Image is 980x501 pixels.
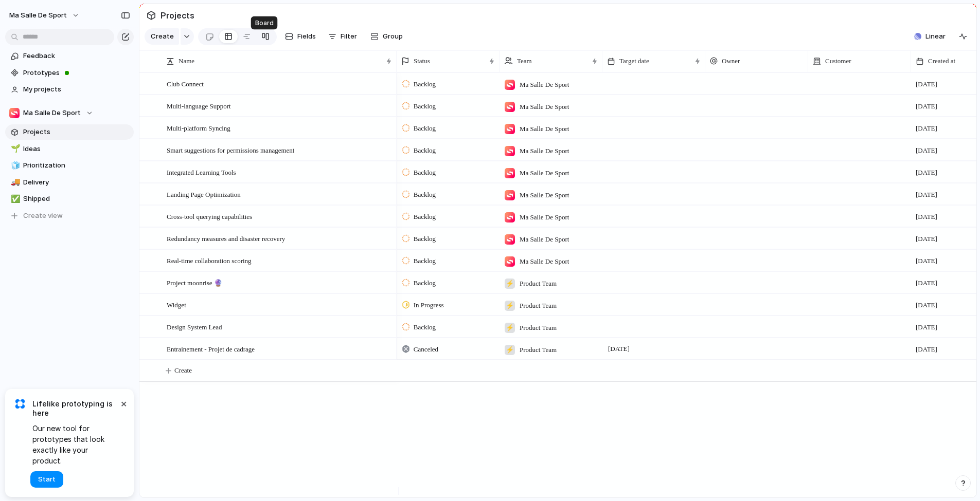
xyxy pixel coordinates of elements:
button: Create [145,28,179,45]
span: Create [174,365,192,376]
span: [DATE] [916,101,937,112]
span: Status [414,56,430,66]
span: Linear [925,31,946,42]
span: Backlog [414,145,436,156]
span: Design System Lead [167,321,222,332]
button: ✅ [9,194,20,204]
span: Ma Salle De Sport [520,234,569,245]
div: ⚡ [505,323,515,333]
span: Landing Page Optimization [167,188,241,200]
span: Backlog [414,234,436,244]
a: Prototypes [5,65,134,81]
span: Project moonrise 🔮 [167,276,222,288]
span: Prioritization [23,160,130,171]
span: Smart suggestions for permissions management [167,144,294,156]
div: ⚡ [505,301,515,311]
span: Multi-language Support [167,100,231,112]
span: [DATE] [916,168,937,178]
span: Feedback [23,51,130,61]
span: Backlog [414,256,436,266]
span: Ma Salle De Sport [520,146,569,156]
span: Redundancy measures and disaster recovery [167,232,285,244]
button: Fields [281,28,320,45]
span: Product Team [520,279,557,289]
span: [DATE] [916,190,937,200]
span: [DATE] [916,278,937,288]
span: Product Team [520,301,557,311]
span: [DATE] [916,322,937,332]
span: [DATE] [605,343,632,355]
span: Start [38,474,56,485]
span: Ma Salle De Sport [520,102,569,112]
button: Start [30,471,63,488]
div: 🌱 [11,143,18,155]
span: Cross-tool querying capabilities [167,210,252,222]
span: Team [517,56,532,66]
span: Product Team [520,323,557,333]
span: [DATE] [916,344,937,355]
button: Dismiss [117,397,130,410]
span: Projects [158,6,197,25]
div: 🚚 [11,176,18,188]
span: Ma Salle De Sport [520,256,569,267]
span: Group [383,31,403,42]
button: Linear [910,29,950,44]
button: Ma Salle De Sport [5,105,134,121]
span: Our new tool for prototypes that look exactly like your product. [32,423,118,466]
span: Club Connect [167,78,204,89]
span: Backlog [414,123,436,134]
span: Create [151,31,174,42]
span: Fields [297,31,316,42]
span: [DATE] [916,212,937,222]
span: My projects [23,84,130,95]
span: Delivery [23,177,130,188]
span: [DATE] [916,145,937,156]
span: [DATE] [916,300,937,310]
span: Customer [825,56,851,66]
span: Shipped [23,194,130,204]
button: Create view [5,208,134,224]
span: Projects [23,127,130,137]
div: Board [251,16,278,30]
div: ⚡ [505,279,515,289]
span: Multi-platform Syncing [167,122,230,134]
button: Filter [324,28,361,45]
span: Backlog [414,79,436,89]
span: [DATE] [916,234,937,244]
span: Real-time collaboration scoring [167,254,252,266]
span: Backlog [414,190,436,200]
span: Ideas [23,144,130,154]
span: Ma Salle De Sport [520,168,569,178]
a: My projects [5,82,134,97]
span: Backlog [414,278,436,288]
span: Name [179,56,194,66]
span: Ma Salle De Sport [9,10,67,21]
span: Ma Salle De Sport [23,108,81,118]
a: ✅Shipped [5,191,134,207]
button: 🚚 [9,177,20,188]
span: Ma Salle De Sport [520,80,569,90]
span: [DATE] [916,79,937,89]
span: Backlog [414,322,436,332]
a: Projects [5,124,134,140]
span: Canceled [414,344,438,355]
a: 🧊Prioritization [5,158,134,173]
a: 🚚Delivery [5,175,134,190]
span: Created at [928,56,955,66]
span: Owner [722,56,740,66]
span: Filter [341,31,357,42]
span: Backlog [414,168,436,178]
span: Prototypes [23,68,130,78]
span: Entrainement - Projet de cadrage [167,343,255,355]
span: In Progress [414,300,444,310]
a: 🌱Ideas [5,141,134,157]
button: Group [365,28,408,45]
span: Lifelike prototyping is here [32,399,118,418]
a: Feedback [5,48,134,64]
span: Backlog [414,101,436,112]
span: Backlog [414,212,436,222]
button: 🌱 [9,144,20,154]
